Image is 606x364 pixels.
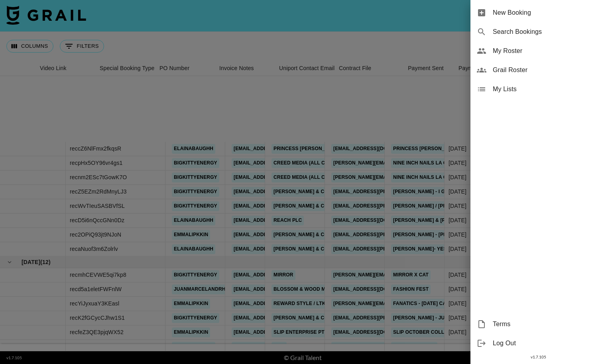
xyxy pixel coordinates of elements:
[470,22,606,41] div: Search Bookings
[493,319,600,329] span: Terms
[493,8,600,18] span: New Booking
[493,65,600,75] span: Grail Roster
[470,61,606,80] div: Grail Roster
[493,27,600,37] span: Search Bookings
[470,41,606,61] div: My Roster
[470,353,606,361] div: v 1.7.105
[470,334,606,353] div: Log Out
[493,46,600,56] span: My Roster
[470,3,606,22] div: New Booking
[470,315,606,334] div: Terms
[470,80,606,99] div: My Lists
[493,339,600,348] span: Log Out
[493,84,600,94] span: My Lists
